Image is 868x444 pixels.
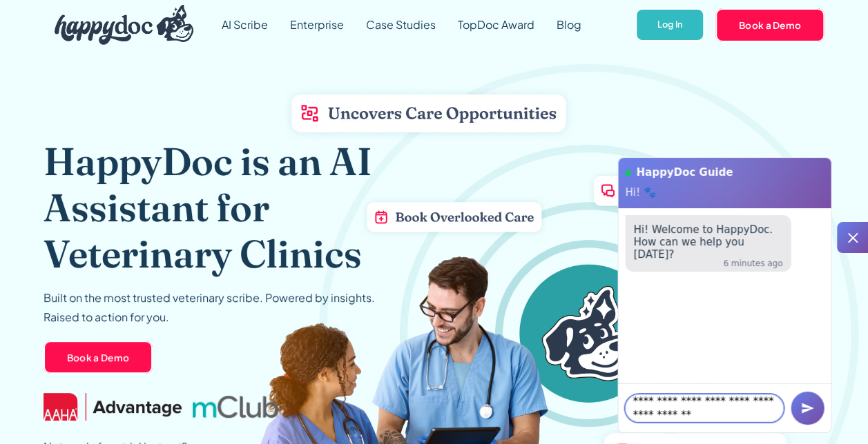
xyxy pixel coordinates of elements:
[193,396,281,418] img: mclub logo
[44,288,375,327] p: Built on the most trusted veterinary scribe. Powered by insights. Raised to action for you.
[44,1,194,48] a: home
[55,5,194,45] img: HappyDoc Logo: A happy dog with his ear up, listening.
[715,8,825,41] a: Book a Demo
[44,138,395,277] h1: HappyDoc is an AI Assistant for Veterinary Clinics
[635,8,704,42] a: Log In
[44,393,182,421] img: AAHA Advantage logo
[44,341,153,374] a: Book a Demo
